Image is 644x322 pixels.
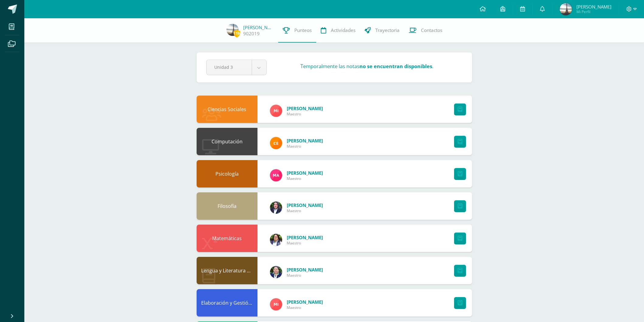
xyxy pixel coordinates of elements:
span: Trayectoria [375,27,400,33]
img: 7c69af67f35011c215e125924d43341a.png [270,266,282,278]
img: 1f47924ee27dd1dd6a7cba3328deef97.png [560,3,572,15]
a: 902019 [243,30,260,37]
div: Elaboración y Gestión de Proyectos [197,289,257,317]
span: Punteos [294,27,312,33]
a: [PERSON_NAME] [287,267,323,273]
span: Maestro [287,208,323,213]
a: [PERSON_NAME] [287,105,323,111]
div: Lengua y Literatura Universal [197,257,257,284]
div: Matemáticas [197,225,257,252]
span: Maestro [287,273,323,278]
img: ee34ef986f03f45fc2392d0669348478.png [270,201,282,214]
img: 1f47924ee27dd1dd6a7cba3328deef97.png [226,24,239,36]
a: Unidad 3 [207,60,266,75]
span: 119 [233,30,240,37]
span: Maestro [287,144,323,149]
span: Mi Perfil [576,9,611,14]
a: [PERSON_NAME] [287,170,323,176]
a: [PERSON_NAME] [243,24,274,30]
a: Actividades [316,18,360,43]
a: [PERSON_NAME] [287,138,323,144]
span: Actividades [331,27,355,33]
a: Punteos [278,18,316,43]
h3: Temporalmente las notas . [300,63,433,70]
a: Trayectoria [360,18,404,43]
strong: no se encuentran disponibles [359,63,432,70]
span: Contactos [421,27,442,33]
img: a8385ae7020070dbc8f801ebe82fbf1a.png [270,169,282,181]
span: Maestro [287,176,323,181]
div: Computación [197,128,257,155]
div: Ciencias Sociales [197,96,257,123]
span: Maestro [287,305,323,310]
img: bcb5d855c5dab1d02cc8bcea50869bf4.png [270,105,282,117]
div: Filosofía [197,192,257,220]
img: c7456b1c7483b5bc980471181b9518ab.png [270,234,282,246]
a: [PERSON_NAME] [287,299,323,305]
img: bcb5d855c5dab1d02cc8bcea50869bf4.png [270,298,282,310]
span: Maestro [287,111,323,117]
div: Psicología [197,160,257,187]
a: [PERSON_NAME] [287,202,323,208]
a: Contactos [404,18,447,43]
a: [PERSON_NAME] [287,234,323,240]
span: Unidad 3 [214,60,244,74]
span: [PERSON_NAME] [576,4,611,10]
img: cc2a7f1041ad554c6209babbe1ad6d28.png [270,137,282,149]
span: Maestro [287,240,323,246]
